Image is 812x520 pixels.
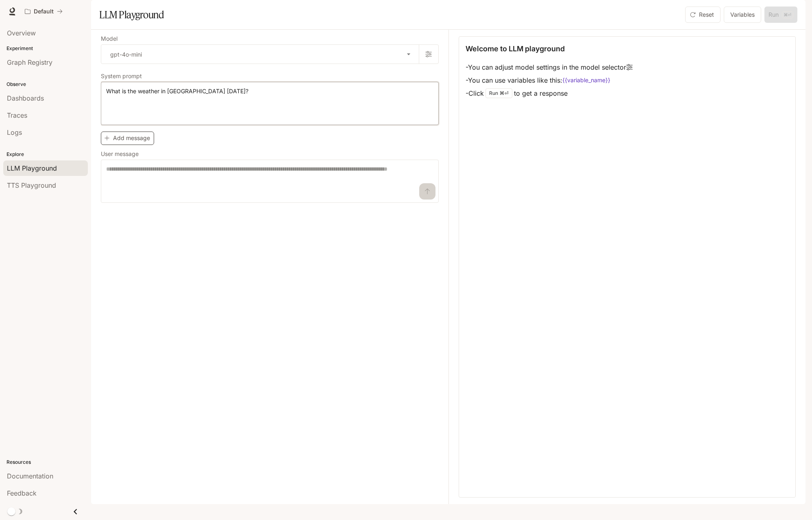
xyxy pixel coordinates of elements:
[101,151,139,157] p: User message
[466,74,633,87] li: - You can use variables like this:
[485,88,512,98] div: Run
[685,7,721,23] button: Reset
[466,87,633,100] li: - Click to get a response
[34,8,54,15] p: Default
[562,76,610,84] code: {{variable_name}}
[101,45,419,64] div: gpt-4o-mini
[500,91,509,96] p: ⌘⏎
[101,132,154,145] button: Add message
[101,73,142,79] p: System prompt
[724,7,761,23] button: Variables
[466,43,565,54] p: Welcome to LLM playground
[466,61,633,74] li: - You can adjust model settings in the model selector
[110,50,142,59] p: gpt-4o-mini
[99,7,164,23] h1: LLM Playground
[21,3,66,20] button: All workspaces
[101,36,118,42] p: Model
